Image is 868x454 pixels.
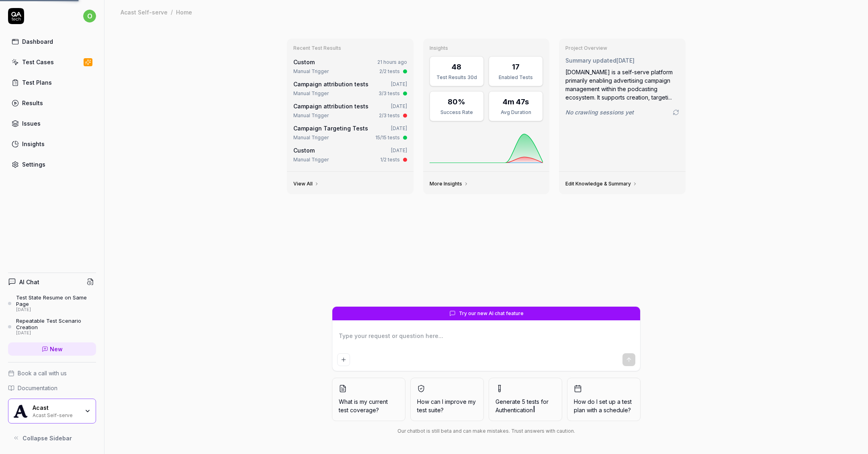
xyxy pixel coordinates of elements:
span: Documentation [18,384,57,392]
a: Go to crawling settings [673,109,679,116]
time: [DATE] [391,147,407,153]
span: Try our new AI chat feature [459,310,524,317]
img: Acast Logo [13,404,28,418]
button: What is my current test coverage? [332,378,405,421]
div: 48 [452,61,461,72]
a: Test State Resume on Same Page[DATE] [8,294,96,313]
div: Issues [22,119,41,128]
span: How can I improve my test suite? [417,397,477,414]
div: Manual Trigger [293,90,329,97]
div: 3/3 tests [379,90,400,97]
button: How can I improve my test suite? [410,378,484,421]
div: 2/2 tests [379,68,400,75]
a: Issues [8,116,96,131]
div: 80% [448,96,465,107]
a: Campaign attribution tests [293,81,368,88]
a: New [8,342,96,356]
div: Test State Resume on Same Page [16,294,96,307]
div: Settings [22,160,45,169]
div: Acast Self-serve [121,8,168,16]
div: / [171,8,173,16]
div: Insights [22,140,45,148]
div: 1/2 tests [380,156,400,163]
div: Test Results 30d [435,74,479,81]
div: [DOMAIN_NAME] is a self-serve platform primarily enabling advertising campaign management within ... [565,68,679,102]
time: [DATE] [391,81,407,87]
a: Test Cases [8,54,96,70]
a: Settings [8,157,96,172]
a: Test Plans [8,75,96,90]
h3: Recent Test Results [293,45,407,51]
span: Authentication [495,407,533,413]
div: Manual Trigger [293,134,329,141]
button: Collapse Sidebar [8,430,96,446]
span: Generate 5 tests for [495,397,555,414]
div: Avg Duration [494,109,538,116]
div: Dashboard [22,37,53,46]
div: Home [176,8,192,16]
time: [DATE] [616,57,635,64]
a: More Insights [430,181,469,187]
span: No crawling sessions yet [565,108,634,116]
a: Custom[DATE]Manual Trigger1/2 tests [292,145,409,165]
div: 17 [512,61,520,72]
span: o [83,10,96,22]
div: Acast [33,404,79,411]
div: Test Cases [22,58,54,66]
a: Campaign Targeting Tests[DATE]Manual Trigger15/15 tests [292,122,409,143]
a: Edit Knowledge & Summary [565,181,637,187]
div: Manual Trigger [293,68,329,75]
div: Enabled Tests [494,74,538,81]
div: Acast Self-serve [33,411,79,418]
a: Custom21 hours agoManual Trigger2/2 tests [292,56,409,77]
div: 15/15 tests [375,134,400,141]
div: Our chatbot is still beta and can make mistakes. Trust answers with caution. [332,428,641,435]
div: 2/3 tests [379,112,400,119]
span: Custom [293,147,315,154]
div: Manual Trigger [293,112,329,119]
a: Documentation [8,384,96,392]
div: Success Rate [435,109,479,116]
h3: Project Overview [565,45,679,51]
a: View All [293,181,319,187]
a: Campaign attribution tests[DATE]Manual Trigger2/3 tests [292,100,409,121]
span: Summary updated [565,57,616,64]
time: 21 hours ago [377,59,407,65]
h4: AI Chat [19,278,39,286]
a: Insights [8,136,96,152]
button: How do I set up a test plan with a schedule? [567,378,641,421]
time: [DATE] [391,125,407,131]
span: What is my current test coverage? [339,397,399,414]
div: Test Plans [22,78,52,87]
div: Manual Trigger [293,156,329,163]
time: [DATE] [391,103,407,109]
button: o [83,8,96,24]
a: Campaign attribution tests [293,103,368,110]
span: New [50,345,63,353]
a: Results [8,95,96,111]
a: Book a call with us [8,369,96,377]
a: Campaign attribution tests[DATE]Manual Trigger3/3 tests [292,78,409,99]
span: Book a call with us [18,369,67,377]
button: Add attachment [337,353,350,366]
span: How do I set up a test plan with a schedule? [574,397,634,414]
h3: Insights [430,45,543,51]
a: Campaign Targeting Tests [293,125,368,132]
a: Repeatable Test Scenario Creation[DATE] [8,318,96,336]
div: Results [22,99,43,107]
div: [DATE] [16,330,96,336]
a: Dashboard [8,34,96,49]
div: 4m 47s [503,96,529,107]
span: Collapse Sidebar [23,434,72,442]
div: [DATE] [16,307,96,313]
button: Generate 5 tests forAuthentication [489,378,562,421]
button: Acast LogoAcastAcast Self-serve [8,399,96,423]
span: Custom [293,59,315,65]
div: Repeatable Test Scenario Creation [16,318,96,331]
